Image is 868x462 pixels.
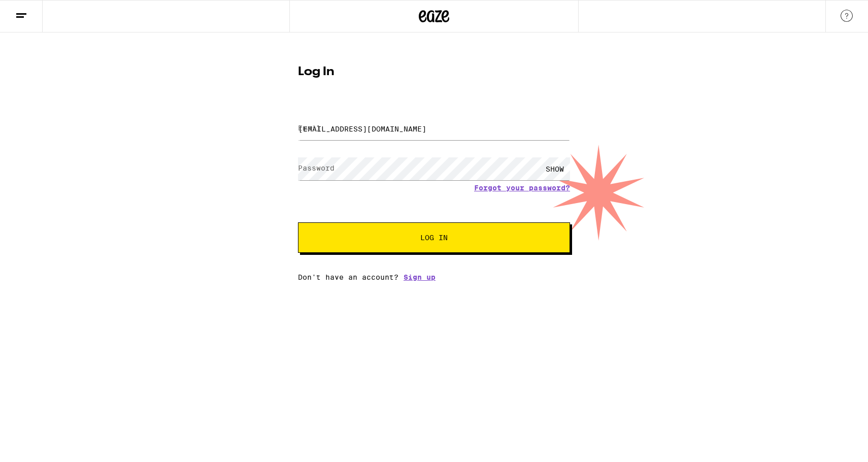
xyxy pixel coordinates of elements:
[298,124,321,132] label: Email
[420,234,448,241] span: Log In
[298,273,570,281] div: Don't have an account?
[404,273,436,281] a: Sign up
[6,7,73,15] span: Hi. Need any help?
[540,157,570,180] div: SHOW
[298,222,570,253] button: Log In
[298,66,570,78] h1: Log In
[298,164,335,172] label: Password
[474,184,570,192] a: Forgot your password?
[298,117,570,140] input: Email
